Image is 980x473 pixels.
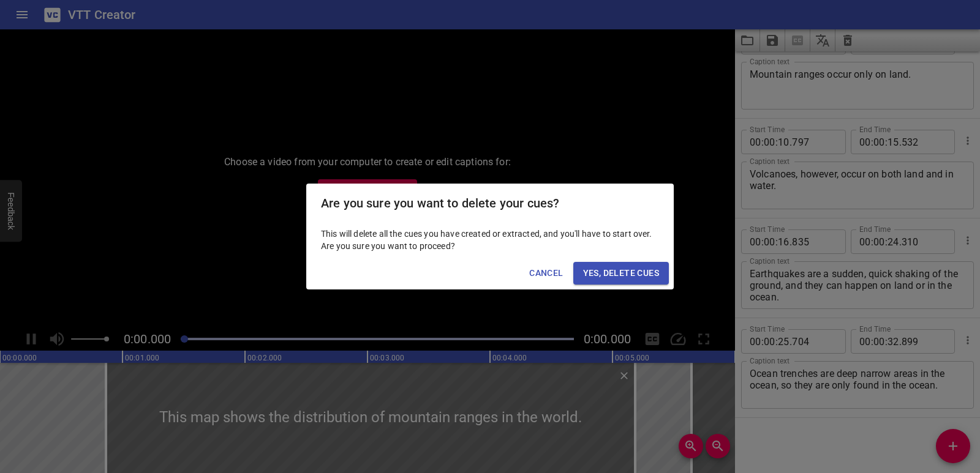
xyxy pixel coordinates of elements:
[529,266,563,281] span: Cancel
[573,262,669,285] button: Yes, Delete Cues
[524,262,568,285] button: Cancel
[583,266,659,281] span: Yes, Delete Cues
[306,223,674,257] div: This will delete all the cues you have created or extracted, and you'll have to start over. Are y...
[321,193,659,213] h2: Are you sure you want to delete your cues?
